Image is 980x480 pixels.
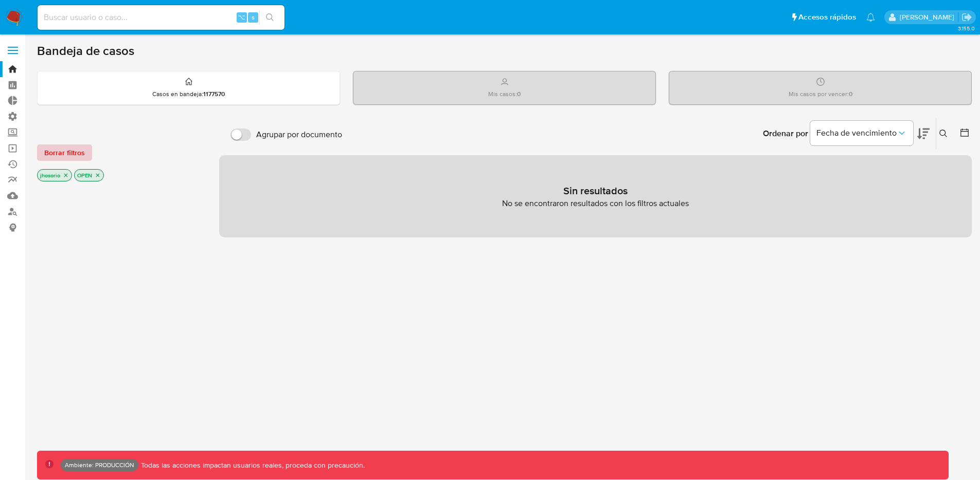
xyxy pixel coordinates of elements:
span: s [252,12,255,22]
p: jhon.osorio@mercadolibre.com.co [900,12,958,22]
button: search-icon [259,10,280,25]
span: ⌥ [238,12,245,22]
a: Notificaciones [866,13,875,22]
span: Accesos rápidos [798,12,856,23]
a: Salir [961,12,972,23]
input: Buscar usuario o caso... [38,11,284,24]
p: Ambiente: PRODUCCIÓN [65,463,134,467]
p: Todas las acciones impactan usuarios reales, proceda con precaución. [138,460,365,470]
